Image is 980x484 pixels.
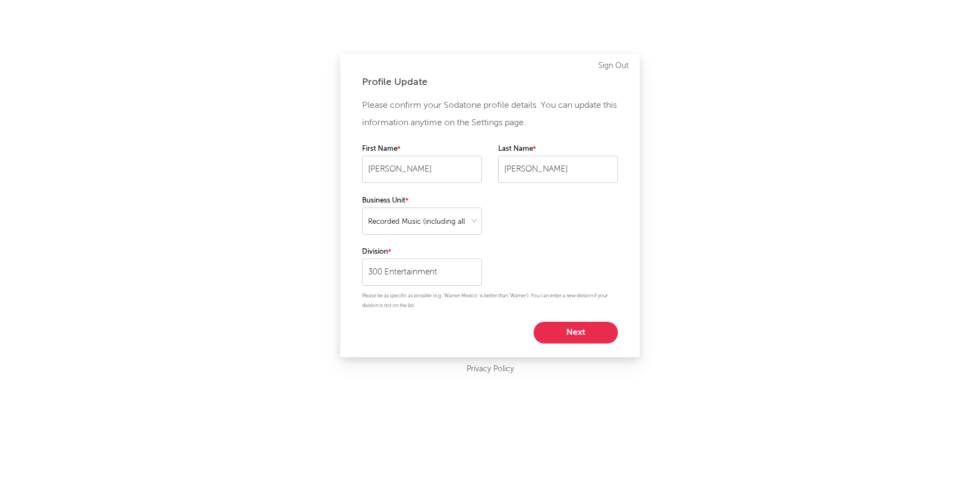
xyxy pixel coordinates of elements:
a: Privacy Policy [467,363,514,376]
button: Next [534,322,618,344]
a: Sign Out [598,59,629,72]
input: Your first name [362,156,482,183]
div: Profile Update [362,76,618,89]
label: Business Unit [362,194,482,207]
input: Your last name [498,156,618,183]
label: First Name [362,143,482,156]
label: Division [362,246,482,259]
label: Last Name [498,143,618,156]
p: Please be as specific as possible (e.g. 'Warner Mexico' is better than 'Warner'). You can enter a... [362,291,618,311]
input: Your division [362,259,482,286]
p: Please confirm your Sodatone profile details. You can update this information anytime on the Sett... [362,97,618,132]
